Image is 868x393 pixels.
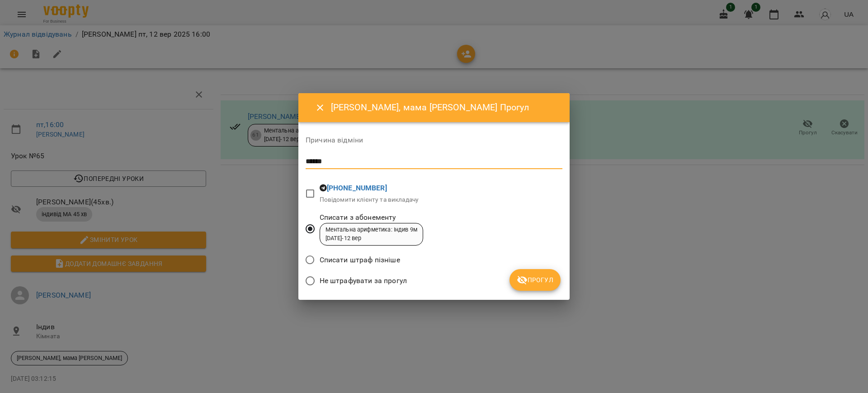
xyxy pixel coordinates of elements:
button: Прогул [509,269,561,291]
button: Close [309,97,331,118]
label: Причина відміни [306,137,562,144]
a: [PHONE_NUMBER] [327,184,387,192]
h6: [PERSON_NAME], мама [PERSON_NAME] Прогул [331,100,559,114]
span: Не штрафувати за прогул [320,275,407,286]
div: Ментальна арифметика: Індив 9м [DATE] - 12 вер [325,226,417,242]
p: Повідомити клієнту та викладачу [320,195,419,204]
span: Списати штраф пізніше [320,255,400,265]
span: Прогул [517,275,553,285]
span: Списати з абонементу [320,212,423,223]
